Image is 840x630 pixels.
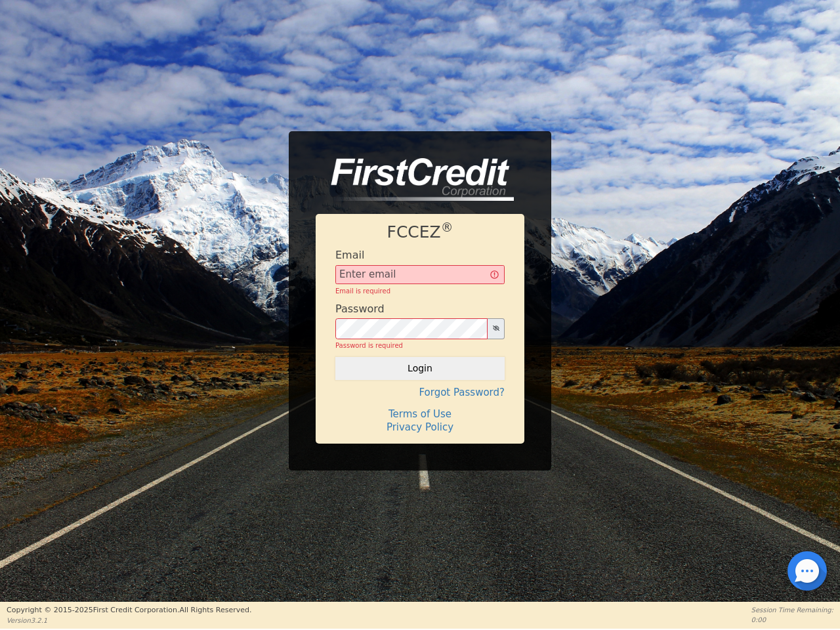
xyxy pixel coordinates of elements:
button: Login [335,357,505,379]
span: All Rights Reserved. [179,606,251,614]
p: Version 3.2.1 [7,616,251,625]
input: password [335,318,488,339]
img: logo-CMu_cnol.png [316,158,514,201]
p: Session Time Remaining: [751,605,833,615]
input: Enter email [335,265,505,285]
h4: Privacy Policy [335,421,505,433]
h4: Forgot Password? [335,387,505,398]
div: Email is required [335,286,505,296]
p: Copyright © 2015- 2025 First Credit Corporation. [7,605,251,616]
h4: Terms of Use [335,408,505,420]
h4: Password [335,303,385,315]
p: 0:00 [751,615,833,625]
div: Password is required [335,341,505,350]
h4: Email [335,249,364,261]
sup: ® [441,220,453,234]
h1: FCCEZ [335,222,505,242]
